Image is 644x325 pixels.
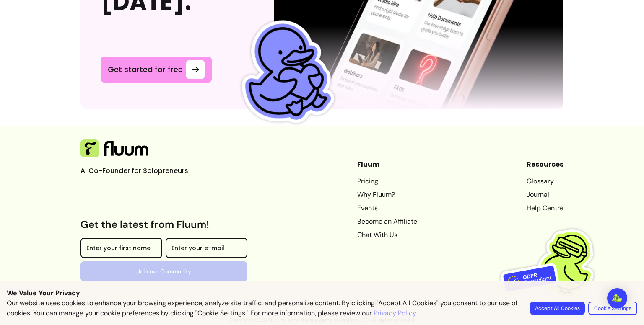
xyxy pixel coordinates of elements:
a: Become an Affiliate [357,217,417,227]
a: Why Fluum? [357,190,417,200]
img: Fluum Duck sticker [222,11,346,134]
img: Fluum is GDPR compliant [501,212,605,317]
button: Cookie Settings [588,302,637,315]
a: Get started for free [101,57,212,83]
a: Events [357,203,417,213]
p: Our website uses cookies to enhance your browsing experience, analyze site traffic, and personali... [7,298,520,318]
a: Help Centre [527,203,563,213]
span: Get started for free [108,64,183,75]
a: Glossary [527,176,563,186]
a: Privacy Policy [374,308,416,318]
img: Fluum Logo [80,139,148,158]
a: Pricing [357,176,417,186]
h3: Get the latest from Fluum! [80,218,247,231]
input: Enter your e-mail [171,245,241,254]
input: Enter your first name [86,245,156,254]
header: Fluum [357,160,417,170]
a: Journal [527,190,563,200]
div: Open Intercom Messenger [607,288,627,308]
header: Resources [527,160,563,170]
p: We Value Your Privacy [7,288,637,298]
a: Chat With Us [357,230,417,240]
p: AI Co-Founder for Solopreneurs [80,166,206,176]
button: Accept All Cookies [530,302,585,315]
